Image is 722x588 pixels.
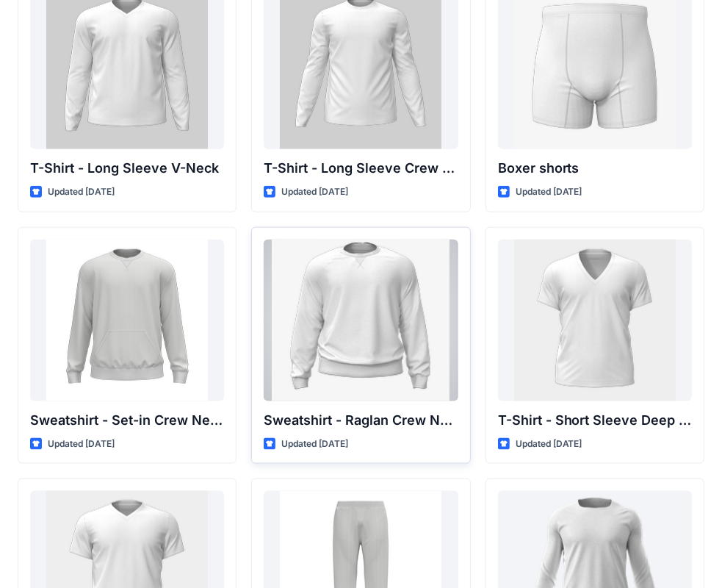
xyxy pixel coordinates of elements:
[48,184,115,200] p: Updated [DATE]
[281,184,348,200] p: Updated [DATE]
[264,240,458,401] a: Sweatshirt - Raglan Crew Neck
[48,437,115,452] p: Updated [DATE]
[30,410,224,431] p: Sweatshirt - Set-in Crew Neck w Kangaroo Pocket
[30,240,224,401] a: Sweatshirt - Set-in Crew Neck w Kangaroo Pocket
[264,410,458,431] p: Sweatshirt - Raglan Crew Neck
[498,158,692,179] p: Boxer shorts
[516,184,582,200] p: Updated [DATE]
[498,240,692,401] a: T-Shirt - Short Sleeve Deep V-Neck
[264,158,458,179] p: T-Shirt - Long Sleeve Crew Neck
[30,158,224,179] p: T-Shirt - Long Sleeve V-Neck
[281,437,348,452] p: Updated [DATE]
[498,410,692,431] p: T-Shirt - Short Sleeve Deep V-Neck
[516,437,582,452] p: Updated [DATE]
